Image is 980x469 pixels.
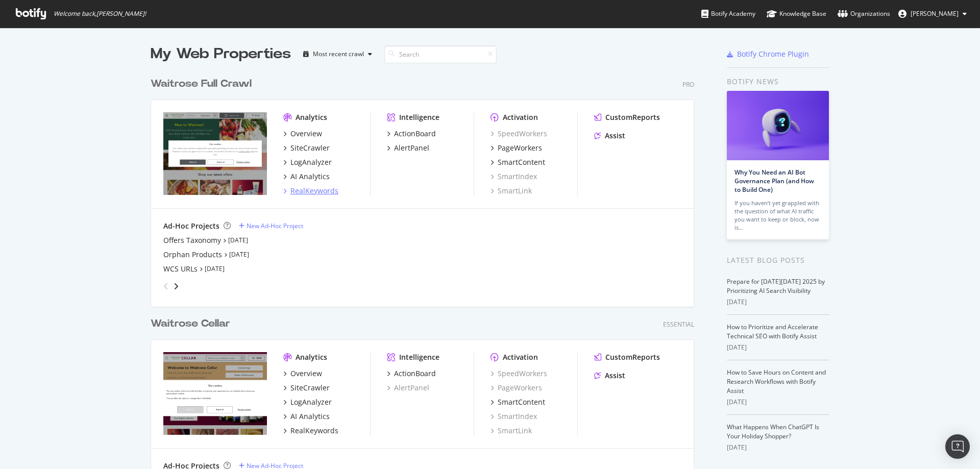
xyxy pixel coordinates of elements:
[283,397,332,407] a: LogAnalyzer
[54,10,146,18] span: Welcome back, [PERSON_NAME] !
[682,80,694,89] div: Pro
[727,76,829,87] div: Botify news
[594,352,660,362] a: CustomReports
[727,49,809,59] a: Botify Chrome Plugin
[663,320,694,329] div: Essential
[491,426,532,436] a: SmartLink
[727,368,826,395] a: How to Save Hours on Content and Research Workflows with Botify Assist
[498,157,545,167] div: SmartContent
[491,143,542,153] a: PageWorkers
[605,131,625,141] div: Assist
[594,112,660,122] a: CustomReports
[594,371,625,381] a: Assist
[163,250,222,260] a: Orphan Products
[605,371,625,381] div: Assist
[491,383,542,393] a: PageWorkers
[387,368,436,379] a: ActionBoard
[290,129,322,139] div: Overview
[838,9,890,19] div: Organizations
[491,157,545,167] a: SmartContent
[734,168,814,194] a: Why You Need an AI Bot Governance Plan (and How to Build One)
[290,426,338,436] div: RealKeywords
[283,143,330,153] a: SiteCrawler
[594,131,625,141] a: Assist
[890,6,975,22] button: [PERSON_NAME]
[163,235,221,245] a: Offers Taxonomy
[491,186,532,196] a: SmartLink
[399,112,439,122] div: Intelligence
[605,112,660,122] div: CustomReports
[283,426,338,436] a: RealKeywords
[727,398,829,407] div: [DATE]
[290,397,332,407] div: LogAnalyzer
[290,157,332,167] div: LogAnalyzer
[296,112,327,122] div: Analytics
[283,383,330,393] a: SiteCrawler
[290,143,330,153] div: SiteCrawler
[290,171,330,182] div: AI Analytics
[911,9,959,18] span: Phil McDonald
[163,221,219,231] div: Ad-Hoc Projects
[384,45,497,63] input: Search
[283,171,330,182] a: AI Analytics
[394,143,429,153] div: AlertPanel
[290,368,322,379] div: Overview
[491,129,547,139] a: SpeedWorkers
[503,352,538,362] div: Activation
[387,383,429,393] div: AlertPanel
[163,264,198,274] a: WCS URLs
[283,186,338,196] a: RealKeywords
[727,423,819,440] a: What Happens When ChatGPT Is Your Holiday Shopper?
[283,157,332,167] a: LogAnalyzer
[491,397,545,407] a: SmartContent
[737,49,809,59] div: Botify Chrome Plugin
[767,9,826,19] div: Knowledge Base
[399,352,439,362] div: Intelligence
[290,186,338,196] div: RealKeywords
[173,281,180,291] div: angle-right
[727,277,825,295] a: Prepare for [DATE][DATE] 2025 by Prioritizing AI Search Visibility
[491,171,537,182] a: SmartIndex
[151,44,291,64] div: My Web Properties
[727,443,829,452] div: [DATE]
[498,397,545,407] div: SmartContent
[296,352,327,362] div: Analytics
[205,264,225,273] a: [DATE]
[151,77,256,91] a: Waitrose Full Crawl
[290,383,330,393] div: SiteCrawler
[503,112,538,122] div: Activation
[159,278,173,294] div: angle-left
[151,77,252,91] div: Waitrose Full Crawl
[394,129,436,139] div: ActionBoard
[498,143,542,153] div: PageWorkers
[313,51,364,57] div: Most recent crawl
[605,352,660,362] div: CustomReports
[734,199,821,232] div: If you haven’t yet grappled with the question of what AI traffic you want to keep or block, now is…
[945,434,970,459] div: Open Intercom Messenger
[727,343,829,352] div: [DATE]
[387,143,429,153] a: AlertPanel
[228,236,248,244] a: [DATE]
[163,112,267,195] img: www.waitrose.com
[283,368,322,379] a: Overview
[491,411,537,422] a: SmartIndex
[491,368,547,379] a: SpeedWorkers
[727,323,818,340] a: How to Prioritize and Accelerate Technical SEO with Botify Assist
[299,46,376,62] button: Most recent crawl
[727,91,829,160] img: Why You Need an AI Bot Governance Plan (and How to Build One)
[387,129,436,139] a: ActionBoard
[701,9,755,19] div: Botify Academy
[247,221,303,230] div: New Ad-Hoc Project
[151,316,230,331] div: Waitrose Cellar
[283,411,330,422] a: AI Analytics
[163,352,267,435] img: waitrosecellar.com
